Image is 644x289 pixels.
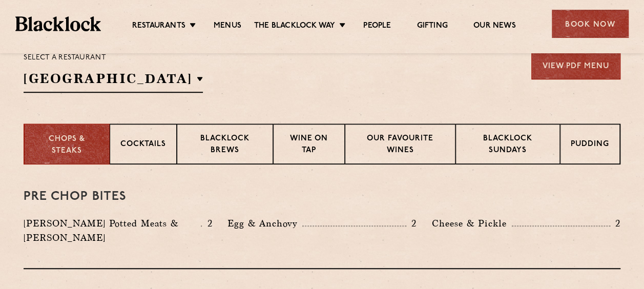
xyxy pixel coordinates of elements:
p: 2 [202,217,212,230]
p: 2 [610,217,620,230]
h3: Pre Chop Bites [24,190,620,203]
a: Restaurants [132,21,185,32]
a: Our News [473,21,516,32]
p: Wine on Tap [284,133,334,157]
p: Pudding [571,139,609,152]
h2: [GEOGRAPHIC_DATA] [24,70,203,93]
p: Egg & Anchovy [227,216,302,231]
p: Our favourite wines [356,133,444,157]
a: The Blacklock Way [254,21,335,32]
p: 2 [406,217,417,230]
img: BL_Textured_Logo-footer-cropped.svg [15,16,101,31]
p: Select a restaurant [24,51,203,65]
p: Cocktails [120,139,166,152]
p: Chops & Steaks [35,134,99,157]
p: [PERSON_NAME] Potted Meats & [PERSON_NAME] [24,216,201,245]
a: People [363,21,391,32]
a: View PDF Menu [531,51,620,79]
p: Cheese & Pickle [432,216,512,231]
a: Gifting [417,21,447,32]
p: Blacklock Brews [188,133,262,157]
p: Blacklock Sundays [466,133,549,157]
a: Menus [214,21,241,32]
div: Book Now [552,10,629,38]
